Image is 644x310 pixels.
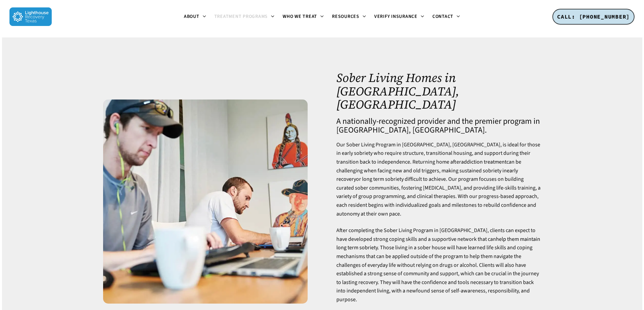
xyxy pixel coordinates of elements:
h1: Sober Living Homes in [GEOGRAPHIC_DATA], [GEOGRAPHIC_DATA] [336,71,541,111]
a: Resources [328,14,370,20]
p: Our Sober Living Program in [GEOGRAPHIC_DATA], [GEOGRAPHIC_DATA], is ideal for those in early sob... [336,141,541,226]
a: About [180,14,210,20]
p: After completing the Sober Living Program in [GEOGRAPHIC_DATA], clients can expect to have develo... [336,226,541,304]
a: addiction treatment [461,158,506,166]
a: Who We Treat [279,14,328,20]
span: Treatment Programs [214,13,268,20]
span: Contact [432,13,453,20]
a: early recovery [336,167,518,183]
a: Treatment Programs [210,14,279,20]
span: Who We Treat [283,13,317,20]
a: CALL: [PHONE_NUMBER] [552,9,635,25]
a: Contact [428,14,464,20]
span: CALL: [PHONE_NUMBER] [557,13,630,20]
a: Verify Insurance [370,14,428,20]
span: About [184,13,199,20]
span: Resources [332,13,359,20]
img: Lighthouse Recovery Texas [9,7,52,26]
h4: A nationally-recognized provider and the premier program in [GEOGRAPHIC_DATA], [GEOGRAPHIC_DATA]. [336,117,541,135]
span: Verify Insurance [374,13,418,20]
